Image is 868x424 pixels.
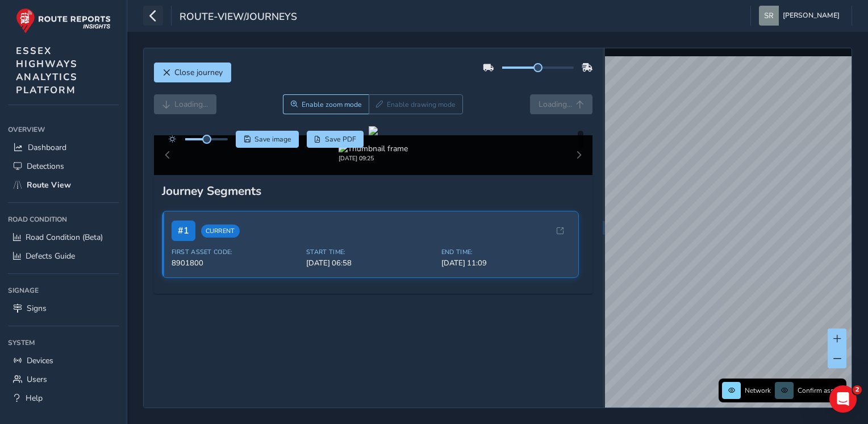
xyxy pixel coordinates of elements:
button: [PERSON_NAME] [759,6,844,26]
div: [DATE] 09:25 [339,154,408,163]
div: Signage [8,282,119,299]
a: Users [8,370,119,389]
span: [DATE] 11:09 [441,258,570,268]
a: Route View [8,176,119,194]
button: PDF [307,131,364,148]
a: Road Condition (Beta) [8,228,119,247]
a: Help [8,389,119,408]
span: [PERSON_NAME] [783,6,840,26]
span: End Time: [441,248,570,256]
span: Signs [27,303,47,314]
span: route-view/journeys [180,10,297,26]
a: Defects Guide [8,247,119,265]
span: Confirm assets [798,386,843,395]
div: Overview [8,121,119,138]
span: 2 [853,385,862,394]
span: Help [26,393,43,404]
span: [DATE] 06:58 [306,258,435,268]
button: Close journey [154,63,231,82]
span: Enable zoom mode [302,100,362,109]
span: Road Condition (Beta) [26,232,103,243]
span: Save PDF [325,135,356,144]
span: First Asset Code: [172,248,300,256]
span: Start Time: [306,248,435,256]
a: Dashboard [8,138,119,157]
img: diamond-layout [759,6,779,26]
div: System [8,334,119,351]
a: Devices [8,351,119,370]
span: # 1 [172,221,195,241]
span: Detections [27,161,64,172]
span: Network [745,386,771,395]
span: Save image [254,135,291,144]
span: Users [27,374,47,385]
span: Dashboard [28,142,66,153]
span: Route View [27,180,71,190]
span: 8901800 [172,258,300,268]
span: ESSEX HIGHWAYS ANALYTICS PLATFORM [16,44,78,97]
a: Detections [8,157,119,176]
div: Journey Segments [162,183,585,199]
div: Road Condition [8,211,119,228]
img: Thumbnail frame [339,143,408,154]
span: Defects Guide [26,251,75,261]
button: Save [236,131,299,148]
span: Devices [27,355,53,366]
iframe: Intercom live chat [829,385,857,413]
span: Close journey [174,67,223,78]
button: Zoom [283,94,369,114]
a: Signs [8,299,119,318]
span: Current [201,225,240,238]
img: rr logo [16,8,111,34]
